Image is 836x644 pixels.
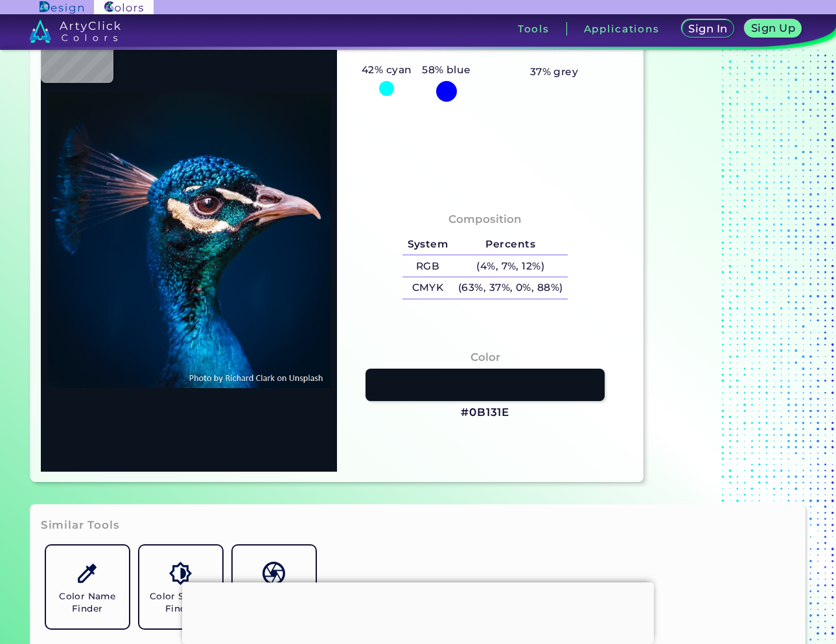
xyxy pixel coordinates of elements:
h4: Composition [448,210,522,229]
h5: (63%, 37%, 0%, 88%) [453,277,568,299]
img: img_pavlin.jpg [47,17,331,465]
h5: Sign In [690,24,726,34]
h5: 42% cyan [356,62,417,78]
h4: Color [470,348,500,367]
h5: Percents [453,234,568,255]
h3: Applications [584,24,660,34]
a: Sign In [683,20,732,37]
a: Color Shades Finder [134,540,227,634]
a: Color Name Finder [41,540,134,634]
img: icon_color_name_finder.svg [76,562,99,584]
h3: #0B131E [461,405,509,420]
h5: (4%, 7%, 12%) [453,255,568,277]
h3: Tools [518,24,550,34]
a: Sign Up [747,20,800,37]
h5: CMYK [402,277,453,299]
img: icon_color_shades.svg [169,562,192,584]
img: logo_artyclick_colors_white.svg [29,19,121,43]
h5: Sign Up [752,23,794,33]
img: ArtyClick Design logo [40,1,83,14]
h5: 37% grey [530,63,579,80]
h5: RGB [402,255,453,277]
h5: Color Shades Finder [145,590,217,615]
h5: Color Name Finder [51,590,124,615]
img: icon_color_names_dictionary.svg [262,562,285,584]
iframe: Advertisement [182,582,654,641]
a: Color Names Dictionary [227,540,321,634]
h3: Medium [524,46,585,62]
h3: Cyan-Blue [380,46,453,62]
h5: System [402,234,453,255]
h5: 58% blue [417,62,476,78]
